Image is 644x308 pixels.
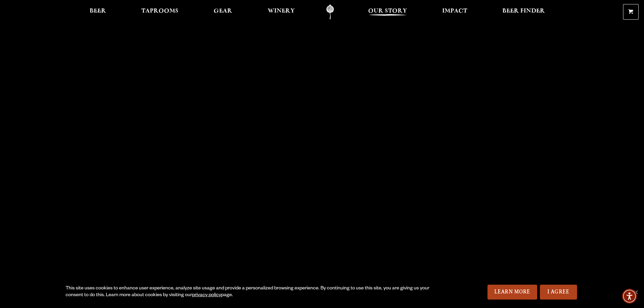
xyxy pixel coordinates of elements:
div: This site uses cookies to enhance user experience, analyze site usage and provide a personalized ... [66,285,432,299]
span: Impact [442,8,467,14]
span: Beer [90,8,106,14]
a: privacy policy [192,293,221,298]
a: Winery [263,4,299,20]
a: Odell Home [317,4,343,20]
span: Winery [268,8,295,14]
a: I Agree [540,285,577,300]
span: Our Story [368,8,407,14]
a: Learn More [487,285,537,300]
a: Taprooms [137,4,183,20]
a: Impact [438,4,472,20]
span: Beer Finder [502,8,545,14]
div: Accessibility Menu [622,289,637,304]
a: Our Story [364,4,411,20]
a: Beer Finder [498,4,549,20]
a: Beer [85,4,111,20]
span: Gear [214,8,232,14]
a: Gear [209,4,237,20]
span: Taprooms [141,8,178,14]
